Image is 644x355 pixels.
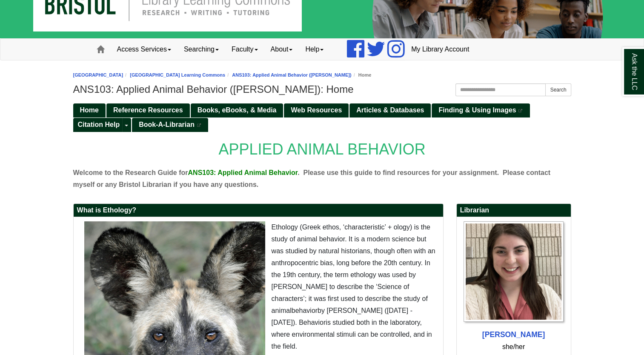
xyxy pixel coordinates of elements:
a: Faculty [225,39,264,60]
a: Searching [177,39,225,60]
a: Home [73,103,106,117]
span: ehavior [303,319,326,326]
span: ANS103: Applied Animal Behavior [188,169,298,176]
i: This link opens in a new window [518,109,523,113]
img: Profile Photo [464,221,564,322]
span: Articles & Databases [356,106,424,114]
div: [PERSON_NAME] [461,328,567,341]
span: Book-A-Librarian [139,121,195,128]
a: [GEOGRAPHIC_DATA] Learning Commons [130,72,225,77]
li: Home [352,71,372,79]
a: Access Services [111,39,177,60]
a: Help [299,39,330,60]
a: Reference Resources [106,103,190,117]
nav: breadcrumb [73,71,571,79]
span: Home [80,106,99,114]
span: Reference Resources [113,106,183,114]
a: Articles & Databases [349,103,431,117]
a: Citation Help [73,118,123,132]
a: [GEOGRAPHIC_DATA] [73,72,123,77]
a: My Library Account [405,39,475,60]
span: Ethology (Greek ethos, ‘characteristic’ + ology) is the study of animal behavior. It is a modern ... [272,223,435,350]
span: Welcome to the Research Guide for [73,169,188,176]
span: Books, eBooks, & Media [197,106,277,114]
a: ANS103: Applied Animal Behavior ([PERSON_NAME]) [232,72,351,77]
span: Finding & Using Images [438,106,516,114]
a: Profile Photo [PERSON_NAME] [461,221,567,341]
a: Web Resources [284,103,349,117]
i: This link opens in a new window [196,123,201,127]
div: Guide Pages [73,103,571,132]
span: Web Resources [291,106,342,114]
a: Finding & Using Images [432,103,530,117]
span: behavior [292,307,318,314]
h2: Librarian [457,204,571,217]
span: . Please use this guide to find resources for your assignment [298,169,497,176]
a: About [264,39,299,60]
span: Citation Help [78,121,120,128]
div: she/her [461,341,567,353]
h1: ANS103: Applied Animal Behavior ([PERSON_NAME]): Home [73,83,571,95]
span: APPLIED ANIMAL BEHAVIOR [218,140,425,158]
button: Search [545,83,571,96]
h2: What is Ethology? [74,204,443,217]
a: Books, eBooks, & Media [191,103,283,117]
a: Book-A-Librarian [132,118,208,132]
